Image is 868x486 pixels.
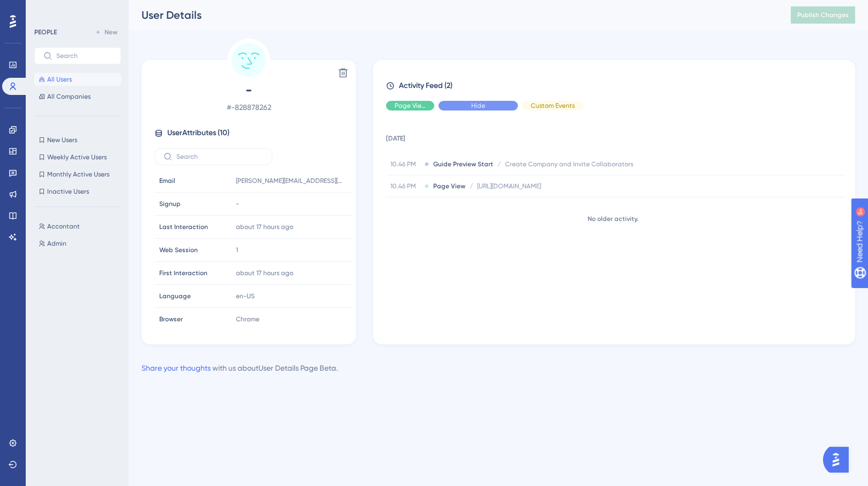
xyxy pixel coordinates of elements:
span: All Users [47,75,72,84]
time: about 17 hours ago [236,223,293,231]
button: All Users [34,73,121,86]
span: Last Interaction [159,223,208,231]
span: Page View [395,101,426,110]
span: 1 [236,246,238,254]
span: - [154,82,343,99]
span: en-US [236,292,255,300]
div: PEOPLE [34,28,57,36]
span: / [498,160,501,168]
span: Inactive Users [47,187,89,196]
button: Inactive Users [34,185,121,198]
span: New Users [47,136,77,144]
span: Hide [471,101,485,110]
span: / [470,182,473,190]
span: Browser [159,315,183,323]
span: [PERSON_NAME][EMAIL_ADDRESS][DOMAIN_NAME] [236,176,343,185]
span: # -828878262 [154,101,343,114]
time: about 17 hours ago [236,269,293,277]
span: Guide Preview Start [433,160,493,168]
button: Accontant [34,220,128,233]
span: Admin [47,239,66,248]
div: with us about User Details Page Beta . [142,362,338,374]
span: Chrome [236,315,259,323]
span: Accontant [47,222,80,231]
span: Need Help? [25,3,67,16]
span: Language [159,292,191,300]
span: Page View [433,182,465,190]
div: User Details [142,8,764,23]
div: No older activity. [386,215,840,223]
span: Publish Changes [797,11,849,19]
span: Create Company and Invite Collaborators [505,160,633,168]
span: 10.46 PM [390,160,420,168]
button: Monthly Active Users [34,168,121,181]
span: Email [159,176,175,185]
span: New [105,28,117,36]
span: 10.46 PM [390,182,420,190]
iframe: UserGuiding AI Assistant Launcher [823,444,855,476]
span: Activity Feed (2) [399,79,452,92]
span: First Interaction [159,269,207,277]
span: Weekly Active Users [47,153,107,161]
span: All Companies [47,92,91,101]
button: All Companies [34,90,121,103]
span: Custom Events [531,101,575,110]
button: New [91,26,121,39]
div: 9+ [73,5,79,14]
button: New Users [34,134,121,146]
span: Signup [159,200,181,208]
button: Admin [34,237,128,250]
input: Search [56,52,112,60]
span: - [236,200,239,208]
td: [DATE] [386,119,845,153]
span: [URL][DOMAIN_NAME] [477,182,541,190]
span: User Attributes ( 10 ) [167,127,229,139]
button: Weekly Active Users [34,151,121,164]
span: Monthly Active Users [47,170,109,179]
a: Share your thoughts [142,364,211,372]
button: Publish Changes [791,6,855,24]
span: Web Session [159,246,198,254]
input: Search [176,153,263,160]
